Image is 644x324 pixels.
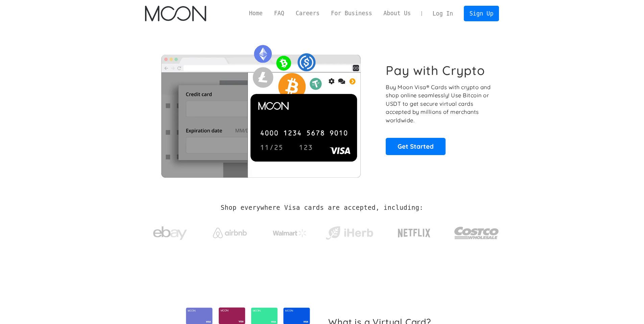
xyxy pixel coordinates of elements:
[213,228,247,238] img: Airbnb
[145,40,377,177] img: Moon Cards let you spend your crypto anywhere Visa is accepted.
[454,220,499,246] img: Costco
[386,138,446,155] a: Get Started
[243,9,268,18] a: Home
[378,9,416,18] a: About Us
[273,229,307,237] img: Walmart
[386,83,492,125] p: Buy Moon Visa® Cards with crypto and shop online seamlessly! Use Bitcoin or USDT to get secure vi...
[153,223,187,244] img: ebay
[145,6,206,21] a: home
[268,9,290,18] a: FAQ
[325,9,378,18] a: For Business
[145,216,195,247] a: ebay
[145,6,206,21] img: Moon Logo
[290,9,325,18] a: Careers
[205,221,255,242] a: Airbnb
[464,6,499,21] a: Sign Up
[397,225,431,242] img: Netflix
[221,204,423,211] h2: Shop everywhere Visa cards are accepted, including:
[386,63,485,78] h1: Pay with Crypto
[324,224,375,242] img: iHerb
[427,6,459,21] a: Log In
[384,218,445,245] a: Netflix
[454,214,499,249] a: Costco
[324,218,375,245] a: iHerb
[264,222,315,241] a: Walmart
